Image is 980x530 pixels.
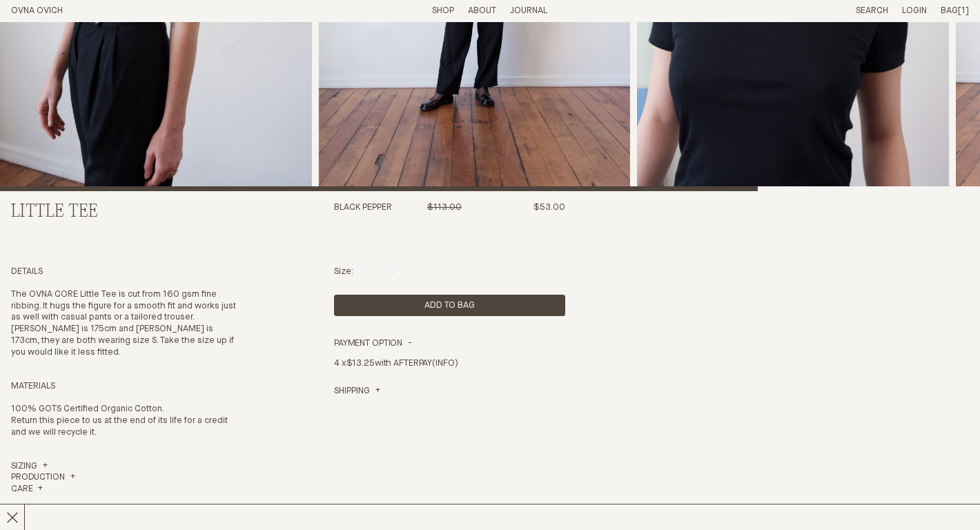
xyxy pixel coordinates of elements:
h4: Details [11,266,242,278]
span: $13.25 [346,359,375,368]
button: Add product to cart [334,295,565,316]
a: Shop [432,6,454,15]
summary: Care [11,484,43,495]
label: M [391,267,399,276]
a: Shipping [334,386,380,397]
h2: Little Tee [11,202,242,222]
span: $113.00 [427,202,462,255]
label: S [362,267,366,276]
a: Home [11,6,63,15]
p: 100% GOTS Certified Organic Cotton. Return this piece to us at the end of its life for a credit a... [11,404,242,439]
h3: Black Pepper [334,202,392,255]
summary: Payment Option [334,338,412,350]
a: Sizing [11,461,48,473]
h4: Materials [11,381,242,393]
a: Login [902,6,927,15]
span: The OVNA CORE Little Tee is cut from 160 gsm fine ribbing. It hugs the figure for a smooth fit an... [11,290,236,357]
a: Journal [510,6,547,15]
summary: Production [11,472,75,484]
p: Size: [334,266,353,278]
span: [1] [958,6,969,15]
span: Bag [941,6,958,15]
label: L [424,267,428,276]
div: 4 x with AFTERPAY [334,350,565,386]
a: (INFO) [432,359,458,368]
a: Search [856,6,888,15]
span: $53.00 [533,202,565,255]
summary: About [468,6,496,17]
